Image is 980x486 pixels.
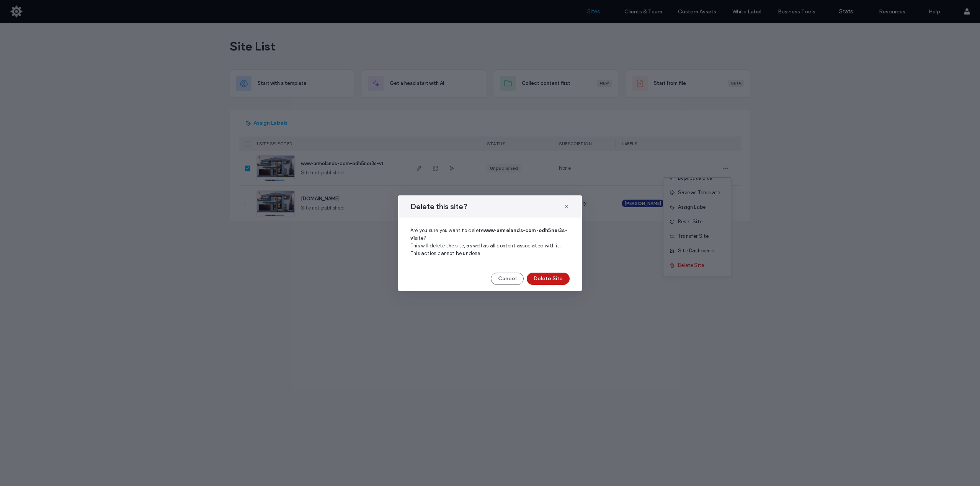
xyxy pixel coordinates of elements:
button: Delete Site [527,273,570,285]
button: Cancel [491,273,524,285]
span: Help [17,5,33,12]
span: Are you sure you want to delete site? This will delete the site, as well as all content associate... [410,228,567,256]
span: Delete this site? [410,202,467,211]
b: www-armelands-com-odh5ner3s-v1 [410,228,567,241]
